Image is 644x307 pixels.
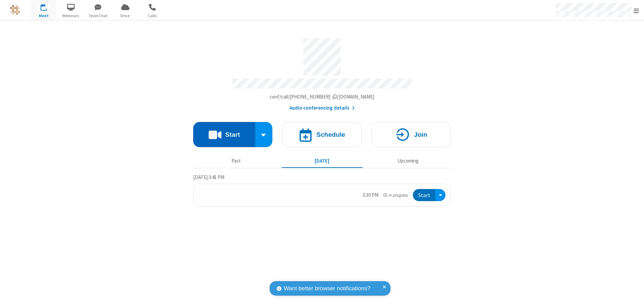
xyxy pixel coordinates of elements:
[372,122,451,147] button: Join
[282,155,363,167] button: [DATE]
[86,13,111,19] span: Team Chat
[193,122,255,147] button: Start
[368,155,448,167] button: Upcoming
[282,122,362,147] button: Schedule
[435,189,445,201] div: Open menu
[45,4,50,9] div: 1
[225,131,240,138] h4: Start
[255,122,273,147] div: Start conference options
[193,33,451,112] section: Account details
[31,13,56,19] span: Meet
[414,131,427,138] h4: Join
[289,104,355,112] button: Audio conferencing details
[193,174,224,180] span: [DATE] 3:41 PM
[383,192,408,198] em: in progress
[413,189,435,201] button: Start
[113,13,138,19] span: Drive
[363,191,378,199] div: 3:30 PM
[270,94,375,100] span: Copy my meeting room link
[627,290,639,302] iframe: Chat
[193,173,451,207] section: Today's Meetings
[196,155,277,167] button: Past
[58,13,84,19] span: Webinars
[140,13,165,19] span: Calls
[10,5,20,15] img: QA Selenium DO NOT DELETE OR CHANGE
[316,131,345,138] h4: Schedule
[270,93,375,101] button: Copy my meeting room linkCopy my meeting room link
[284,284,370,293] span: Want better browser notifications?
